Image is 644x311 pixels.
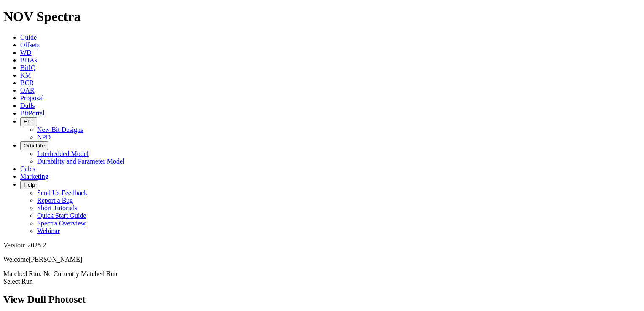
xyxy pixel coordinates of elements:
[20,141,48,150] button: OrbitLite
[20,49,32,56] a: WD
[37,204,78,212] a: Short Tutorials
[3,270,42,277] span: Matched Run:
[20,41,40,48] a: Offsets
[43,270,118,277] span: No Currently Matched Run
[3,278,33,285] a: Select Run
[20,94,44,102] a: Proposal
[24,118,34,125] span: FTT
[20,165,35,172] a: Calcs
[20,117,37,126] button: FTT
[20,64,35,71] a: BitIQ
[37,227,60,234] a: Webinar
[37,150,89,157] a: Interbedded Model
[20,34,37,41] a: Guide
[37,197,73,204] a: Report a Bug
[20,56,37,64] a: BHAs
[24,182,35,188] span: Help
[20,87,35,94] a: OAR
[37,158,125,165] a: Durability and Parameter Model
[37,212,86,219] a: Quick Start Guide
[20,110,45,117] a: BitPortal
[29,256,82,263] span: [PERSON_NAME]
[3,9,641,24] h1: NOV Spectra
[3,294,641,305] h2: View Dull Photoset
[24,142,45,149] span: OrbitLite
[3,256,641,263] p: Welcome
[20,79,34,86] a: BCR
[20,72,31,79] a: KM
[20,180,38,189] button: Help
[37,220,86,227] a: Spectra Overview
[37,189,87,196] a: Send Us Feedback
[37,134,51,141] a: NPD
[20,102,35,109] a: Dulls
[3,241,641,249] div: Version: 2025.2
[37,126,83,133] a: New Bit Designs
[20,173,48,180] a: Marketing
